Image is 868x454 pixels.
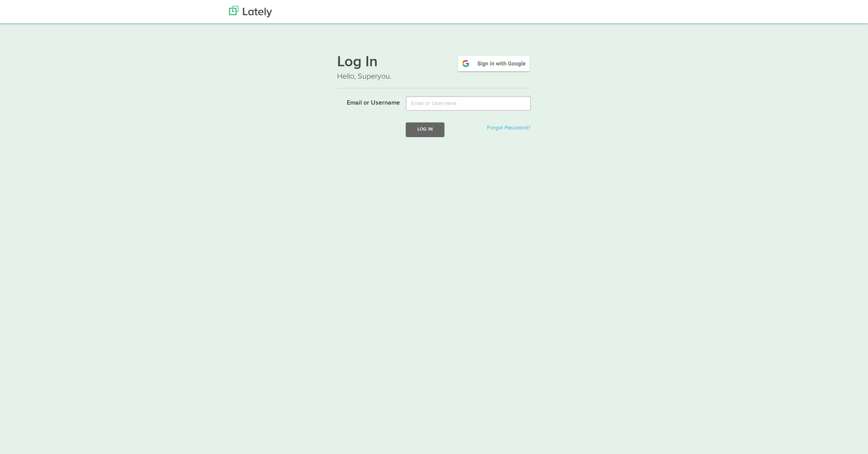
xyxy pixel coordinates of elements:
[229,6,272,17] img: Lately
[457,55,531,72] img: google-signin.png
[487,125,530,131] a: Forgot Password?
[406,96,531,111] input: Email or Username
[337,55,531,71] h1: Log In
[337,71,531,82] p: Hello, Superyou.
[406,122,444,137] button: Log In
[331,96,400,108] label: Email or Username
